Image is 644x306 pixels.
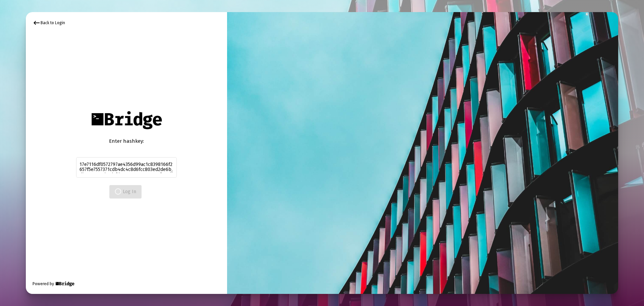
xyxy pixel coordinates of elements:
[115,189,136,194] span: Log In
[76,138,177,144] div: Enter hashkey:
[33,19,65,27] div: Back to Login
[55,280,75,287] img: Bridge Financial Technology Logo
[33,19,41,27] mat-icon: keyboard_backspace
[109,185,142,199] button: Log In
[88,107,165,133] img: Bridge Financial Technology Logo
[33,280,75,287] div: Powered by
